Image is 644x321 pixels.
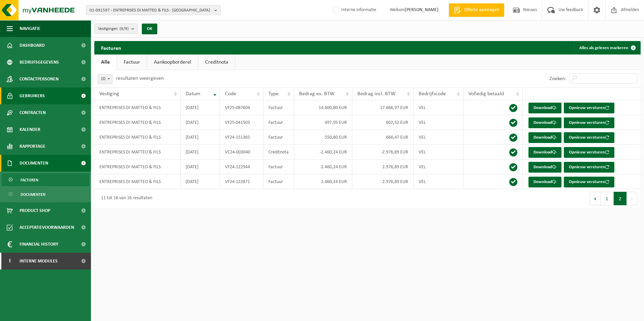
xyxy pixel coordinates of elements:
td: ENTREPRISES DI MATTEO & FILS [94,174,181,189]
td: [DATE] [181,115,220,130]
span: Offerte aanvragen [462,7,501,13]
td: ENTREPRISES DI MATTEO & FILS [94,115,181,130]
td: 2.460,24 EUR [294,174,352,189]
h2: Facturen [94,41,128,54]
td: VF24-151365 [220,130,263,145]
span: Kalender [20,121,40,138]
a: Download [528,132,561,143]
td: [DATE] [181,145,220,159]
td: ENTREPRISES DI MATTEO & FILS [94,145,181,159]
button: Opnieuw versturen [564,117,614,128]
a: Creditnota [198,55,235,70]
span: Vestiging [99,91,119,97]
td: Factuur [263,130,294,145]
td: Factuur [263,159,294,174]
button: Alles als gelezen markeren [574,41,640,55]
td: 2.976,89 EUR [352,159,414,174]
td: ENTREPRISES DI MATTEO & FILS [94,100,181,115]
td: 2.460,24 EUR [294,159,352,174]
a: Download [528,103,561,113]
td: VEL [414,100,463,115]
td: VF24-122871 [220,174,263,189]
span: Gebruikers [20,87,45,104]
strong: [PERSON_NAME] [405,7,439,12]
span: Product Shop [20,202,50,219]
button: Opnieuw versturen [564,162,614,173]
span: 01-091597 - ENTREPRISES DI MATTEO & FILS - [GEOGRAPHIC_DATA] [90,5,212,15]
td: 14.600,80 EUR [294,100,352,115]
div: 11 tot 16 van 16 resultaten [98,192,152,205]
td: 497,95 EUR [294,115,352,130]
span: Navigatie [20,20,40,37]
td: [DATE] [181,159,220,174]
button: Opnieuw versturen [564,147,614,158]
td: Creditnota [263,145,294,159]
span: Vestigingen [98,24,129,34]
td: VC24-003040 [220,145,263,159]
label: resultaten weergeven [116,76,164,81]
a: Offerte aanvragen [449,3,504,17]
span: Contracten [20,104,46,121]
button: Previous [590,192,601,205]
a: Documenten [2,188,89,201]
span: 10 [98,74,112,84]
label: Zoeken: [549,76,566,81]
span: Facturen [21,174,38,186]
td: VEL [414,130,463,145]
span: Type [268,91,279,97]
span: Volledig betaald [469,91,504,97]
count: (9/9) [120,27,129,31]
td: VEL [414,159,463,174]
span: Bedrijfscode [419,91,446,97]
td: Factuur [263,100,294,115]
button: Opnieuw versturen [564,177,614,187]
a: Download [528,117,561,128]
button: OK [142,24,157,34]
a: Download [528,177,561,187]
td: VF25-087604 [220,100,263,115]
td: ENTREPRISES DI MATTEO & FILS [94,130,181,145]
td: ENTREPRISES DI MATTEO & FILS [94,159,181,174]
td: VEL [414,115,463,130]
td: 550,80 EUR [294,130,352,145]
td: Factuur [263,174,294,189]
span: Financial History [20,236,58,253]
a: Facturen [2,173,89,186]
span: I [7,253,13,270]
span: Rapportage [20,138,45,155]
span: Bedrag ex. BTW [299,91,334,97]
button: Opnieuw versturen [564,103,614,113]
span: Interne modules [20,253,58,270]
button: Vestigingen(9/9) [94,24,138,34]
label: Interne informatie [332,5,376,15]
td: VF24-122944 [220,159,263,174]
td: -2.460,24 EUR [294,145,352,159]
td: [DATE] [181,100,220,115]
a: Download [528,162,561,173]
button: Opnieuw versturen [564,132,614,143]
button: 01-091597 - ENTREPRISES DI MATTEO & FILS - [GEOGRAPHIC_DATA] [86,5,221,15]
span: Code [225,91,236,97]
td: VEL [414,145,463,159]
td: [DATE] [181,130,220,145]
a: Aankoopborderel [147,55,198,70]
span: Acceptatievoorwaarden [20,219,74,236]
td: -2.976,89 EUR [352,145,414,159]
span: Documenten [20,155,48,172]
span: Bedrag incl. BTW [357,91,395,97]
a: Factuur [117,55,147,70]
td: 2.976,89 EUR [352,174,414,189]
span: Documenten [21,188,45,201]
td: VF25-041503 [220,115,263,130]
td: 17.666,97 EUR [352,100,414,115]
button: Next [627,192,637,205]
button: 1 [601,192,614,205]
td: [DATE] [181,174,220,189]
td: VEL [414,174,463,189]
span: Bedrijfsgegevens [20,54,59,71]
span: 10 [98,74,112,84]
td: Factuur [263,115,294,130]
td: 602,52 EUR [352,115,414,130]
span: Datum [186,91,200,97]
a: Alle [94,55,117,70]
